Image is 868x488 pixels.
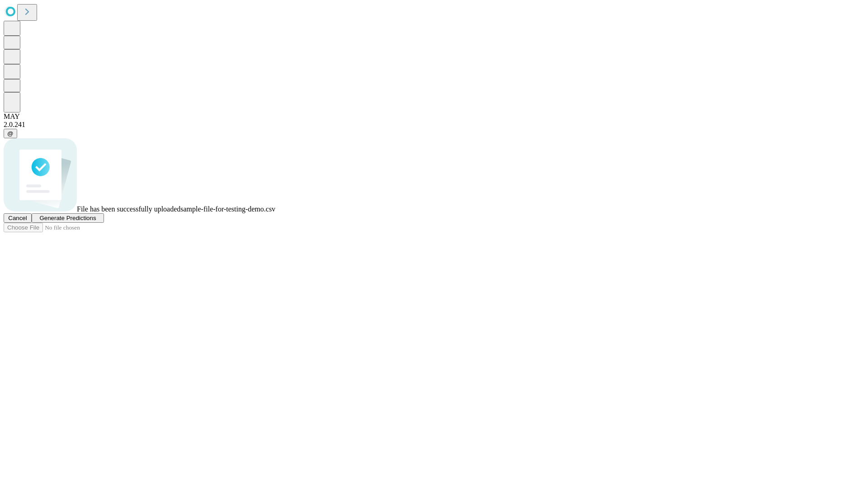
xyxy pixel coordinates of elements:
button: Cancel [4,213,32,223]
span: Generate Predictions [39,215,96,221]
span: File has been successfully uploaded [77,205,180,213]
button: Generate Predictions [32,213,104,223]
div: 2.0.241 [4,121,864,129]
span: @ [7,130,14,137]
span: sample-file-for-testing-demo.csv [180,205,275,213]
button: @ [4,129,17,138]
div: MAY [4,113,864,121]
span: Cancel [8,215,27,221]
